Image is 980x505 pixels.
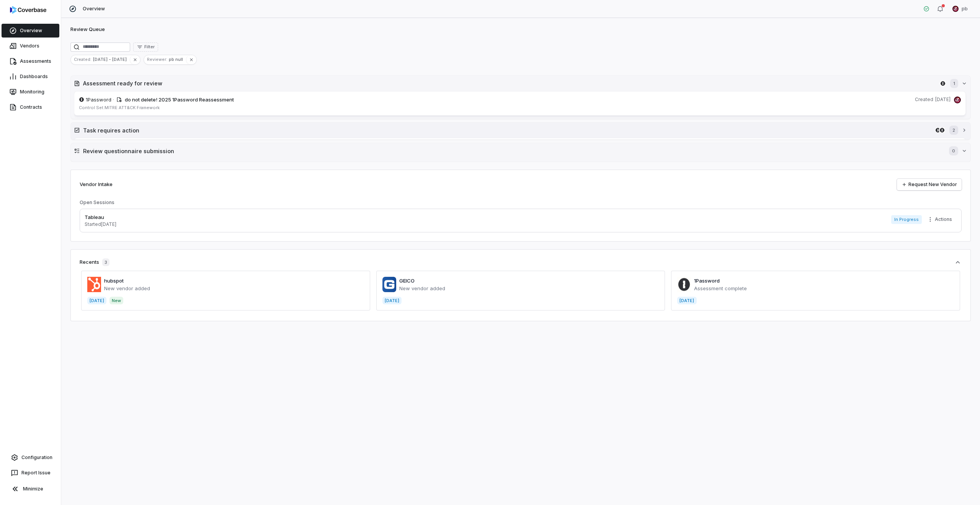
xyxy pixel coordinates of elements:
span: · [113,96,114,104]
span: 1Password [86,96,111,104]
h1: Review Queue [70,26,105,33]
span: Created [915,96,933,103]
span: Created : [71,56,93,63]
a: Contracts [2,100,59,114]
h2: Vendor Intake [80,181,113,188]
a: GEICO [399,278,415,284]
button: Recents3 [80,258,962,266]
a: Configuration [3,451,58,464]
span: 3 [102,258,109,266]
span: Control Set: MITRE ATT&CK Framework [79,105,160,110]
div: Recents [80,258,109,266]
a: Assessments [2,54,59,68]
button: Assessment ready for review1password.com1 [71,76,970,91]
span: Reviewer : [144,56,169,63]
span: Filter [144,44,155,50]
h2: Review questionnaire submission [83,147,941,155]
p: Started [DATE] [85,221,116,227]
button: Task requires action1password.com1password.com2 [71,123,970,138]
span: [DATE] - [DATE] [93,56,130,63]
button: Review questionnaire submission0 [71,143,970,159]
h3: Open Sessions [80,199,114,206]
h2: Task requires action [83,126,932,134]
button: Minimize [3,481,58,497]
span: 1 [950,79,958,88]
p: Tableau [85,214,116,221]
span: do not delete! 2025 1Password Reassessment [125,96,234,103]
img: logo-D7KZi-bG.svg [10,6,46,14]
span: Overview [83,6,105,12]
button: Report Issue [3,466,58,480]
a: Request New Vendor [897,179,962,190]
a: Vendors [2,39,59,53]
span: 0 [949,146,958,155]
span: 2 [949,126,958,135]
a: 1password.com1Password· do not delete! 2025 1Password ReassessmentCreated[DATE]pb null avatarCont... [74,91,966,116]
button: pb undefined avatarpb [948,3,972,15]
a: hubspot [104,278,124,284]
a: 1Password [694,278,720,284]
h2: Assessment ready for review [83,79,937,87]
button: Filter [133,42,158,52]
img: pb undefined avatar [952,6,959,12]
a: TableauStarted[DATE]In ProgressMore actions [80,209,962,232]
span: pb [962,6,968,12]
a: Overview [2,24,59,38]
button: More actions [925,214,957,225]
span: [DATE] [935,96,951,103]
span: In Progress [891,215,922,224]
a: Monitoring [2,85,59,99]
a: Dashboards [2,70,59,83]
img: pb null avatar [954,96,961,103]
span: pb null [169,56,186,63]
